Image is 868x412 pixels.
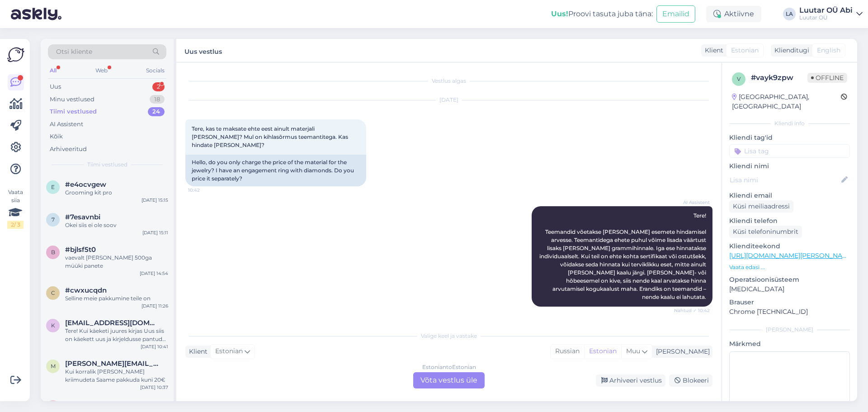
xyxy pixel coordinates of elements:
[50,145,87,154] div: Arhiveeritud
[674,307,710,314] span: Nähtud ✓ 10:42
[551,345,584,358] div: Russian
[729,307,850,317] p: Chrome [TECHNICAL_ID]
[185,77,712,85] div: Vestlus algas
[656,5,695,23] button: Emailid
[729,119,850,128] div: Kliendi info
[65,327,168,343] div: Tere! Kui käeketi juures kirjas Uus siis on käekett uus ja kirjeldusse pantud ekslikult juurde pa...
[65,180,106,189] span: #e4ocvgew
[184,44,222,57] label: Uus vestlus
[706,6,761,22] div: Aktiivne
[65,294,168,303] div: Selline meie pakkumine teile on
[729,226,802,238] div: Küsi telefoninumbrit
[701,46,723,55] div: Klient
[551,9,653,19] div: Proovi tasuta juba täna:
[737,76,741,82] span: v
[799,7,863,21] a: Luutar OÜ AbiLuutar OÜ
[185,347,208,356] div: Klient
[729,242,850,251] p: Klienditeekond
[51,249,55,256] span: b
[731,46,759,55] span: Estonian
[50,132,63,141] div: Kõik
[140,384,168,391] div: [DATE] 10:37
[729,326,850,334] div: [PERSON_NAME]
[771,46,809,55] div: Klienditugi
[140,270,168,277] div: [DATE] 14:54
[65,400,99,408] span: #s982rjuc
[729,263,850,271] p: Vaata edasi ...
[539,212,708,300] span: Tere! Teemandid võetakse [PERSON_NAME] esemete hindamisel arvesse. Teemantidega ehete puhul võime...
[729,200,793,213] div: Küsi meiliaadressi
[730,175,840,185] input: Lisa nimi
[596,374,665,387] div: Arhiveeri vestlus
[141,343,168,350] div: [DATE] 10:41
[729,216,850,226] p: Kliendi telefon
[751,72,807,83] div: # vayk9zpw
[729,251,854,260] a: [URL][DOMAIN_NAME][PERSON_NAME]
[50,120,83,129] div: AI Assistent
[148,107,165,116] div: 24
[51,184,55,190] span: e
[799,7,853,14] div: Luutar OÜ Abi
[51,322,55,329] span: K
[50,82,61,91] div: Uus
[65,246,96,254] span: #bjlsf5t0
[729,144,850,158] input: Lisa tag
[51,363,56,369] span: M
[7,221,24,229] div: 2 / 3
[65,254,168,270] div: vaevalt [PERSON_NAME] 500ga müüki panete
[676,199,710,206] span: AI Assistent
[50,107,97,116] div: Tiimi vestlused
[142,303,168,309] div: [DATE] 11:26
[142,229,168,236] div: [DATE] 15:11
[729,298,850,307] p: Brauser
[413,372,485,388] div: Võta vestlus üle
[87,161,127,169] span: Tiimi vestlused
[626,347,640,355] span: Muu
[729,339,850,349] p: Märkmed
[584,345,621,358] div: Estonian
[48,65,58,76] div: All
[150,95,165,104] div: 18
[215,346,243,356] span: Estonian
[729,133,850,142] p: Kliendi tag'id
[729,284,850,294] p: [MEDICAL_DATA]
[152,82,165,91] div: 2
[799,14,853,21] div: Luutar OÜ
[56,47,92,57] span: Otsi kliente
[94,65,109,76] div: Web
[817,46,840,55] span: English
[65,221,168,229] div: Okei siis ei ole soov
[669,374,712,387] div: Blokeeri
[729,275,850,284] p: Operatsioonisüsteem
[65,213,100,221] span: #7esavnbi
[65,360,159,368] span: Martin.k@mail.ee
[652,347,710,356] div: [PERSON_NAME]
[144,65,166,76] div: Socials
[729,191,850,200] p: Kliendi email
[142,197,168,204] div: [DATE] 15:15
[50,95,94,104] div: Minu vestlused
[65,368,168,384] div: Kui korralik [PERSON_NAME] kriimudeta Saame pakkuda kuni 20€
[185,96,712,104] div: [DATE]
[732,92,841,111] div: [GEOGRAPHIC_DATA], [GEOGRAPHIC_DATA]
[65,286,107,294] span: #cwxucqdn
[65,189,168,197] div: Grooming kit pro
[185,155,366,186] div: Hello, do you only charge the price of the material for the jewelry? I have an engagement ring wi...
[551,9,568,18] b: Uus!
[729,161,850,171] p: Kliendi nimi
[783,8,796,20] div: LA
[188,187,222,194] span: 10:42
[52,216,55,223] span: 7
[7,46,24,63] img: Askly Logo
[65,319,159,327] span: Korjua19@hotmail.com
[51,289,55,296] span: c
[422,363,476,371] div: Estonian to Estonian
[192,125,349,148] span: Tere, kas te maksate ehte eest ainult materjali [PERSON_NAME]? Mul on kihlasõrmus teemantitega. K...
[807,73,847,83] span: Offline
[7,188,24,229] div: Vaata siia
[185,332,712,340] div: Valige keel ja vastake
